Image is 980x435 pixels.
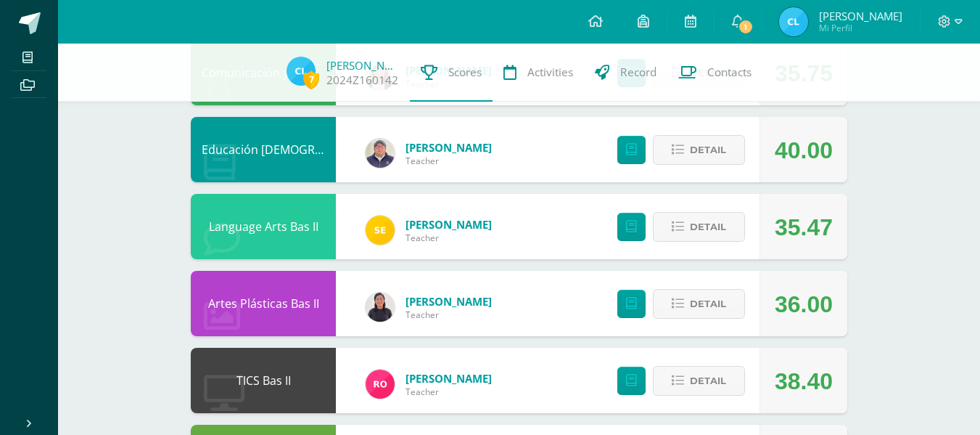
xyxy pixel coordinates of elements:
[775,195,833,260] div: 35.47
[738,19,754,35] span: 1
[527,65,573,80] span: Activities
[819,22,902,34] span: Mi Perfil
[775,349,833,414] div: 38.40
[405,140,492,155] a: [PERSON_NAME]
[326,58,399,73] a: [PERSON_NAME]
[326,73,398,88] a: 2024Z160142
[690,290,726,317] span: Detail
[653,289,745,319] button: Detail
[584,44,667,102] a: Record
[690,137,726,163] span: Detail
[690,214,726,240] span: Detail
[448,65,482,80] span: Scores
[667,44,762,102] a: Contacts
[366,216,395,245] img: 0988d30fd58c6de7fed7a649347f3a87.png
[405,371,492,386] a: [PERSON_NAME]
[653,366,745,396] button: Detail
[405,232,492,244] span: Teacher
[191,348,336,413] div: TICS Bas II
[775,272,833,337] div: 36.00
[287,57,316,86] img: e8814c675841979fe0530a6dd7c75fda.png
[366,139,395,168] img: aa8edbbf7999fb5664b808f8319cd197.png
[653,135,745,165] button: Detail
[493,44,584,102] a: Activities
[366,370,395,399] img: ed048f7920b8abbcf20440d3922ee789.png
[405,217,492,232] a: [PERSON_NAME]
[303,70,319,89] span: 7
[191,117,336,182] div: Educación Cristiana Bas II
[620,65,656,80] span: Record
[405,386,492,398] span: Teacher
[191,271,336,336] div: Artes Plásticas Bas II
[779,7,808,36] img: e8814c675841979fe0530a6dd7c75fda.png
[819,9,902,23] span: [PERSON_NAME]
[653,212,745,242] button: Detail
[775,118,833,183] div: 40.00
[191,194,336,259] div: Language Arts Bas II
[405,309,492,321] span: Teacher
[410,44,493,102] a: Scores
[366,293,395,322] img: b44a260999c9d2f44e9afe0ea64fd14b.png
[690,367,726,394] span: Detail
[405,155,492,167] span: Teacher
[405,294,492,309] a: [PERSON_NAME]
[707,65,752,80] span: Contacts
